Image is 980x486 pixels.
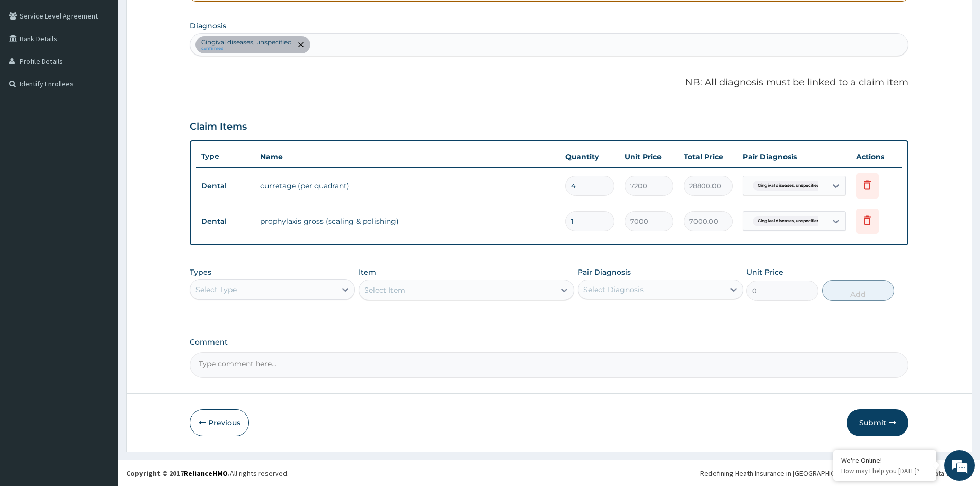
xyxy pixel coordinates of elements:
div: Select Diagnosis [583,284,644,295]
div: Minimize live chat window [169,5,193,30]
td: prophylaxis gross (scaling & polishing) [255,211,560,231]
button: Previous [190,409,249,436]
th: Unit Price [619,147,679,167]
label: Comment [190,338,908,347]
label: Unit Price [746,267,783,277]
td: Dental [196,176,255,195]
td: curretage (per quadrant) [255,175,560,196]
textarea: Type your message and hit 'Enter' [5,281,196,317]
span: Gingival diseases, unspecified [753,216,825,226]
div: We're Online! [841,456,929,465]
label: Diagnosis [190,21,226,31]
button: Submit [847,409,908,436]
span: remove selection option [296,40,306,49]
label: Types [190,268,211,277]
th: Type [196,147,255,166]
a: RelianceHMO [184,469,228,478]
small: confirmed [201,46,292,51]
th: Pair Diagnosis [738,147,851,167]
footer: All rights reserved. [118,460,980,486]
th: Total Price [679,147,738,167]
p: How may I help you today? [841,466,929,475]
div: Redefining Heath Insurance in [GEOGRAPHIC_DATA] using Telemedicine and Data Science! [700,468,972,478]
label: Item [359,267,376,277]
span: We're online! [60,130,142,233]
p: Gingival diseases, unspecified [201,38,292,46]
p: NB: All diagnosis must be linked to a claim item [190,76,908,89]
th: Name [255,147,560,167]
img: d_794563401_company_1708531726252_794563401 [19,51,42,77]
span: Gingival diseases, unspecified [753,181,825,191]
div: Select Type [195,284,237,295]
th: Quantity [560,147,619,167]
td: Dental [196,212,255,231]
button: Add [822,280,894,301]
h3: Claim Items [190,121,247,133]
div: Chat with us now [54,58,173,71]
strong: Copyright © 2017 . [126,469,230,478]
th: Actions [851,147,902,167]
label: Pair Diagnosis [578,267,631,277]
